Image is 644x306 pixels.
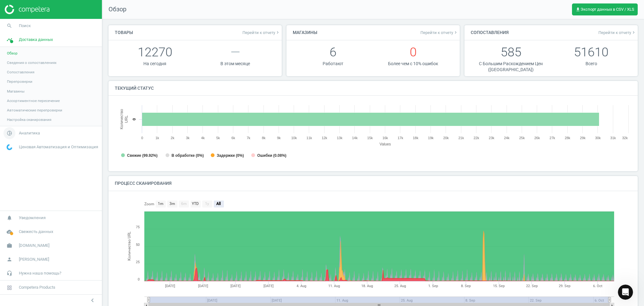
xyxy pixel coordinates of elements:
text: Zoom [144,202,154,206]
text: 50 [136,243,140,247]
p: 51610 [551,43,631,61]
tspan: 6. Oct [593,284,602,288]
p: На сегодня [115,61,195,67]
div: Доброго дня! [10,98,41,104]
h4: Сопоставления [464,25,515,40]
tspan: 18. Aug [361,284,373,288]
text: 3k [186,136,190,140]
tspan: 25. Aug [394,284,406,288]
text: 7k [247,136,250,140]
span: Свежесть данных [19,229,53,235]
img: Profile image for Mariia [30,80,36,87]
text: 32k [622,136,628,140]
b: [PERSON_NAME][EMAIL_ADDRESS][DOMAIN_NAME] [10,43,96,54]
text: 28k [565,136,570,140]
span: — [230,45,240,59]
div: Чи не могли б ви надати приклади неправильних матчів? [10,112,98,124]
tspan: Свежие (99.92%) [127,153,158,158]
p: 6 [293,43,373,61]
text: 4k [201,136,205,140]
div: Дякую! Перевіримо з командою та повернусь до вас.Mariia • 21 год. тому [5,173,103,192]
iframe: Intercom live chat [618,285,633,300]
button: chevron_left [85,296,100,304]
button: Завантажити вкладений файл [10,206,15,211]
a: Перейти к отчетуkeyboard_arrow_right [242,30,280,35]
a: Перейти к отчетуkeyboard_arrow_right [420,30,458,35]
div: Закрити [110,3,122,14]
text: 11k [307,136,312,140]
text: 6k [231,136,235,140]
text: 24k [504,136,510,140]
i: cloud_done [3,226,15,238]
span: Ценовая Автоматизация и Оптимизация [19,144,98,150]
tspan: Количество URL [127,232,131,261]
span: Перепроверки [7,79,32,84]
tspan: 4. Aug [297,284,306,288]
p: Работают [293,61,373,67]
tspan: [DATE] [165,284,175,288]
text: 22k [474,136,479,140]
text: 0 [138,277,140,281]
div: приклади SKU 603262, 589183,493596,583293, 598377 [23,133,121,153]
tspan: 8. Sep [461,284,471,288]
i: keyboard_arrow_right [275,30,280,35]
textarea: Повідомлення... [5,193,120,204]
text: 75 [136,225,140,229]
i: chevron_left [89,297,96,304]
text: 30k [595,136,601,140]
i: person [3,253,15,265]
i: keyboard_arrow_right [631,30,636,35]
tspan: [DATE] [264,284,274,288]
span: Перейти к отчету [598,30,636,35]
p: У мережі 2 год тому [31,8,74,14]
tspan: Задержки (0%) [217,153,244,158]
button: go back [4,3,16,14]
text: 21k [458,136,464,140]
span: Обзор [7,51,18,56]
span: Поиск [19,23,31,29]
div: Mariia каже… [5,108,121,133]
tspan: 11. Aug [328,284,340,288]
p: Всего [551,61,631,67]
span: [PERSON_NAME] [19,257,49,262]
p: Более чем с 10% ошибок [373,61,453,67]
text: 25k [519,136,525,140]
text: 23k [489,136,494,140]
text: 1y [205,201,209,206]
h4: Текущий статус [108,81,160,96]
span: Сопоставления [7,70,34,75]
div: Mariia каже… [5,94,121,108]
text: All [216,201,221,206]
tspan: 15. Sep [493,284,505,288]
div: Доброго дня! [5,94,46,108]
text: 27k [550,136,555,140]
text: 18k [413,136,419,140]
h1: Mariia [31,3,46,8]
img: wGWNvw8QSZomAAAAABJRU5ErkJggg== [7,144,12,150]
text: 14k [352,136,358,140]
span: Экспорт данных в CSV / XLS [575,7,634,12]
text: 1m [158,201,164,206]
text: 10k [291,136,297,140]
span: Уведомления [19,215,46,221]
span: Аналитика [19,130,40,136]
div: Чи не могли б ви надати приклади неправильних матчів? [5,108,103,128]
button: Головна [98,3,110,14]
span: Доставка данных [19,37,53,42]
p: 585 [471,43,551,61]
text: 17k [397,136,403,140]
span: Перейти к отчету [242,30,280,35]
span: Перейти к отчету [420,30,458,35]
text: 1k [156,136,159,140]
div: Ви отримаєте відповідь тут і на свою ел. пошту: ✉️ [10,31,98,55]
span: Обзор [102,5,126,14]
div: joined the conversation [38,81,96,86]
button: Start recording [40,206,45,211]
tspan: 22. Sep [526,284,538,288]
tspan: Values [380,142,391,146]
img: Profile image for Mariia [18,3,28,14]
text: 19k [428,136,434,140]
button: вибір GIF-файлів [30,206,35,211]
text: 6m [181,201,187,206]
text: 5k [216,136,220,140]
